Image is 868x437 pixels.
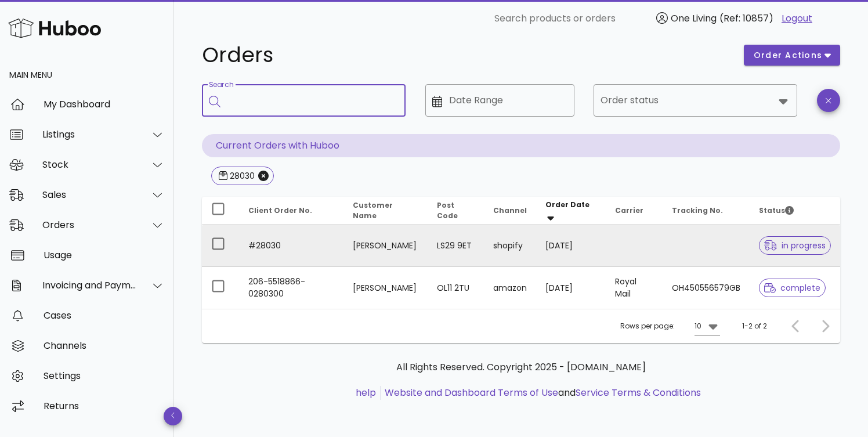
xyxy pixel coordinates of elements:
div: Stock [42,159,137,170]
div: Sales [42,189,137,200]
td: 206-5518866-0280300 [239,267,343,309]
td: OH450556579GB [663,267,750,309]
span: complete [764,284,820,292]
th: Tracking No. [663,197,750,225]
div: 28030 [227,170,255,182]
td: [DATE] [536,225,606,267]
td: #28030 [239,225,343,267]
li: and [381,386,701,400]
button: Close [258,171,269,181]
span: in progress [764,241,826,250]
label: Search [209,81,233,89]
span: Order Date [545,200,589,210]
th: Channel [484,197,536,225]
span: Client Order No. [248,205,312,215]
td: shopify [484,225,536,267]
div: 10 [695,321,701,331]
div: Cases [44,310,165,321]
span: One Living [671,12,717,25]
span: (Ref: 10857) [719,12,773,25]
div: Order status [594,84,797,117]
span: Channel [493,205,527,215]
img: Huboo Logo [8,16,101,41]
th: Status [750,197,840,225]
div: My Dashboard [44,99,165,110]
span: Customer Name [353,200,393,221]
p: All Rights Reserved. Copyright 2025 - [DOMAIN_NAME] [211,360,831,374]
a: help [356,386,376,399]
a: Logout [782,12,812,26]
th: Carrier [606,197,663,225]
span: order actions [753,49,823,62]
div: Channels [44,340,165,351]
div: Settings [44,370,165,381]
div: Returns [44,400,165,411]
td: amazon [484,267,536,309]
div: Orders [42,219,137,230]
a: Service Terms & Conditions [576,386,701,399]
a: Website and Dashboard Terms of Use [385,386,558,399]
div: Usage [44,250,165,261]
button: order actions [744,45,840,66]
td: [PERSON_NAME] [343,225,428,267]
td: [DATE] [536,267,606,309]
th: Client Order No. [239,197,343,225]
th: Post Code [428,197,484,225]
span: Status [759,205,794,215]
div: Invoicing and Payments [42,280,137,291]
td: [PERSON_NAME] [343,267,428,309]
th: Customer Name [343,197,428,225]
td: OL11 2TU [428,267,484,309]
th: Order Date: Sorted descending. Activate to remove sorting. [536,197,606,225]
span: Carrier [615,205,643,215]
p: Current Orders with Huboo [202,134,840,157]
span: Post Code [437,200,458,221]
div: Rows per page: [620,309,720,343]
td: LS29 9ET [428,225,484,267]
h1: Orders [202,45,730,66]
span: Tracking No. [672,205,723,215]
td: Royal Mail [606,267,663,309]
div: 10Rows per page: [695,317,720,335]
div: 1-2 of 2 [742,321,767,331]
div: Listings [42,129,137,140]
